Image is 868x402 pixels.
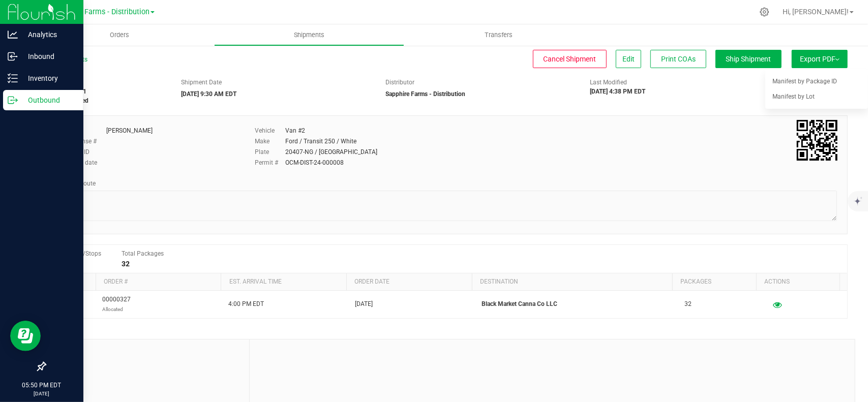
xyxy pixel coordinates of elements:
span: Shipment # [45,78,166,87]
label: Shipment Date [181,78,222,87]
a: Orders [24,24,214,46]
strong: 32 [122,260,130,268]
button: Print COAs [650,50,706,68]
strong: Sapphire Farms - Distribution [385,90,465,98]
span: Shipments [280,30,338,40]
span: 4:00 PM EDT [229,299,264,309]
p: Allocated [102,304,131,314]
p: Inventory [18,72,79,84]
strong: [DATE] 4:38 PM EDT [590,88,646,95]
div: [PERSON_NAME] [106,126,153,135]
img: Scan me! [797,120,837,161]
span: Manifest by Lot [772,93,815,100]
span: Cancel Shipment [544,55,596,63]
button: Cancel Shipment [533,50,607,68]
span: Edit [622,55,635,63]
p: [DATE] [5,390,79,397]
p: Analytics [18,28,79,41]
label: Last Modified [590,78,627,87]
th: Order date [346,273,472,291]
span: Total Packages [122,250,164,257]
button: Ship Shipment [715,50,782,68]
span: Ship Shipment [726,55,771,63]
button: Export PDF [792,50,848,68]
button: Edit [616,50,641,68]
div: Ford / Transit 250 / White [285,137,356,146]
span: 00000327 [102,295,131,314]
th: Order # [96,273,221,291]
span: Hi, [PERSON_NAME]! [783,8,849,16]
p: Black Market Canna Co LLC [482,299,672,309]
span: Manifest by Package ID [772,78,837,85]
p: Inbound [18,50,79,63]
a: Shipments [214,24,404,46]
inline-svg: Inventory [8,73,18,83]
qrcode: 20250826-011 [797,120,837,161]
th: Destination [472,273,673,291]
span: Sapphire Farms - Distribution [53,8,149,16]
label: Distributor [385,78,414,87]
span: 32 [684,299,692,309]
p: 05:50 PM EDT [5,381,79,390]
iframe: Resource center [10,321,41,351]
label: Make [255,137,285,146]
span: Transfers [471,30,527,40]
inline-svg: Outbound [8,95,18,105]
label: Permit # [255,158,285,167]
strong: [DATE] 9:30 AM EDT [181,90,236,98]
th: Est. arrival time [221,273,346,291]
a: Transfers [404,24,594,46]
inline-svg: Analytics [8,29,18,40]
span: [DATE] [355,299,373,309]
span: Export PDF [800,55,840,63]
div: OCM-DIST-24-000008 [285,158,344,167]
p: Outbound [18,94,79,106]
span: Notes [53,347,242,359]
div: Van #2 [285,126,305,135]
inline-svg: Inbound [8,51,18,61]
div: 20407-NG / [GEOGRAPHIC_DATA] [285,147,377,157]
label: Vehicle [255,126,285,135]
span: Orders [96,30,143,40]
th: Packages [672,273,756,291]
th: Actions [756,273,840,291]
div: Manage settings [758,7,771,17]
label: Plate [255,147,285,157]
span: Print COAs [661,55,696,63]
